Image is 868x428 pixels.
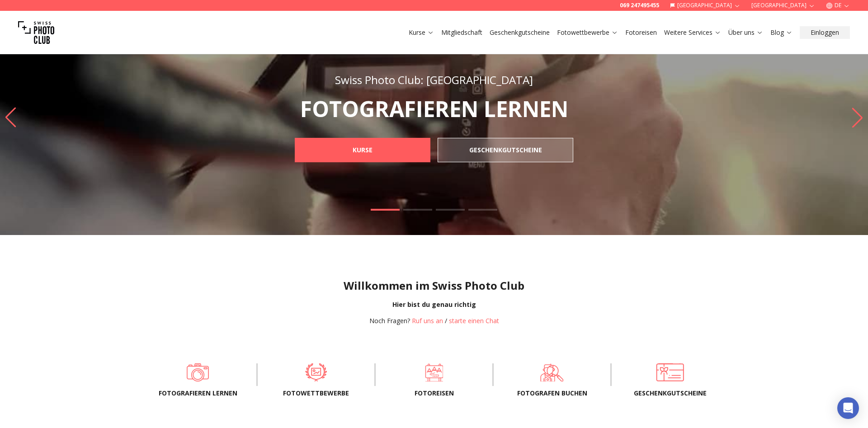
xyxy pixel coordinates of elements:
[154,389,242,398] span: Fotografieren lernen
[335,72,533,87] span: Swiss Photo Club: [GEOGRAPHIC_DATA]
[390,363,478,381] a: Fotoreisen
[353,146,373,155] b: KURSE
[412,316,443,325] a: Ruf uns an
[725,26,767,39] button: Über uns
[837,397,859,419] div: Open Intercom Messenger
[660,26,725,39] button: Weitere Services
[800,26,850,39] button: Einloggen
[553,26,622,39] button: Fotowettbewerbe
[490,28,550,37] a: Geschenkgutscheine
[469,146,542,155] b: GESCHENKGUTSCHEINE
[438,26,486,39] button: Mitgliedschaft
[390,389,478,398] span: Fotoreisen
[626,389,714,398] span: Geschenkgutscheine
[767,26,796,39] button: Blog
[438,138,573,162] a: GESCHENKGUTSCHEINE
[369,316,499,325] div: /
[622,26,660,39] button: Fotoreisen
[272,389,360,398] span: Fotowettbewerbe
[626,363,714,381] a: Geschenkgutscheine
[295,138,430,162] a: KURSE
[728,28,763,37] a: Über uns
[7,278,861,293] h1: Willkommen im Swiss Photo Club
[508,363,596,381] a: FOTOGRAFEN BUCHEN
[405,26,438,39] button: Kurse
[664,28,721,37] a: Weitere Services
[441,28,482,37] a: Mitgliedschaft
[620,2,659,9] a: 069 247495455
[7,300,861,309] div: Hier bist du genau richtig
[449,316,499,325] button: starte einen Chat
[557,28,618,37] a: Fotowettbewerbe
[625,28,657,37] a: Fotoreisen
[272,363,360,381] a: Fotowettbewerbe
[369,316,410,325] span: Noch Fragen?
[486,26,553,39] button: Geschenkgutscheine
[770,28,793,37] a: Blog
[154,363,242,381] a: Fotografieren lernen
[508,389,596,398] span: FOTOGRAFEN BUCHEN
[409,28,434,37] a: Kurse
[18,14,54,51] img: Swiss photo club
[275,98,593,120] p: FOTOGRAFIEREN LERNEN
